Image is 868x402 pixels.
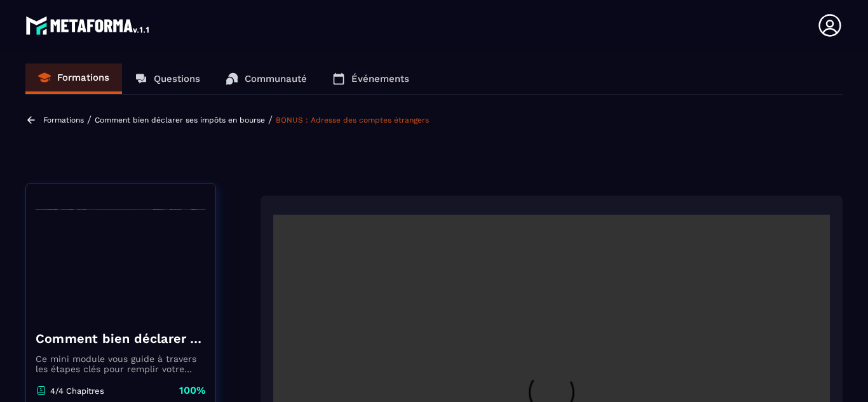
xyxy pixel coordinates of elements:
span: / [268,114,273,126]
h4: Comment bien déclarer ses impôts en bourse [36,330,206,347]
img: logo [25,13,151,38]
a: Formations [43,116,84,124]
a: BONUS : Adresse des comptes étrangers [276,116,429,124]
a: Questions [122,64,213,94]
p: Communauté [245,73,307,84]
a: Communauté [213,64,320,94]
p: Questions [154,73,200,84]
p: Événements [351,73,409,84]
img: banner [36,193,206,320]
a: Formations [25,64,122,94]
p: 4/4 Chapitres [50,386,104,396]
a: Événements [320,64,422,94]
p: Formations [57,72,109,83]
p: Ce mini module vous guide à travers les étapes clés pour remplir votre déclaration d'impôts effic... [36,354,206,374]
p: 100% [179,384,206,398]
span: / [87,114,92,126]
a: Comment bien déclarer ses impôts en bourse [95,116,265,124]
